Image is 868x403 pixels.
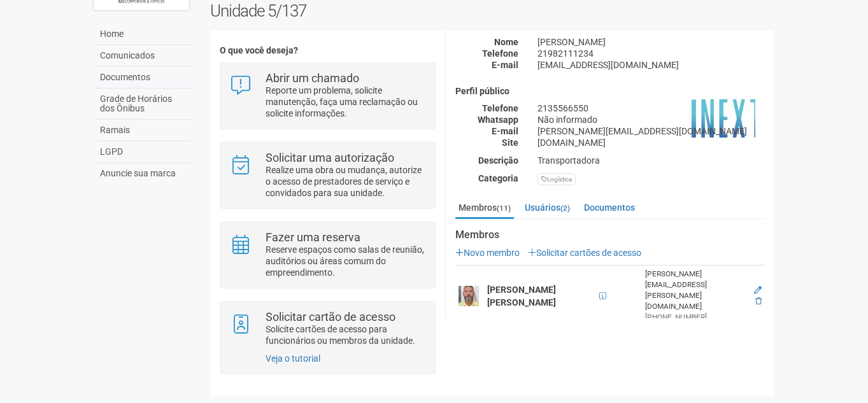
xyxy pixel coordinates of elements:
strong: Categoria [478,173,518,183]
h4: Perfil público [455,87,765,96]
a: Home [97,24,191,45]
small: (11) [497,204,511,213]
div: [PERSON_NAME][EMAIL_ADDRESS][PERSON_NAME][DOMAIN_NAME] [645,269,746,312]
p: Reporte um problema, solicite manutenção, faça uma reclamação ou solicite informações. [266,85,425,119]
a: Ramais [97,120,191,141]
strong: Site [502,138,518,148]
a: LGPD [97,141,191,163]
strong: Descrição [478,155,518,166]
a: Documentos [97,67,191,88]
strong: Telefone [482,103,518,113]
a: Editar membro [754,286,762,295]
strong: Nome [494,37,518,47]
div: Não informado [528,114,774,125]
a: Fazer uma reserva Reserve espaços como salas de reunião, auditórios ou áreas comum do empreendime... [230,232,425,278]
a: Solicitar cartões de acesso [528,248,641,258]
div: 2135566550 [528,103,774,114]
h4: O que você deseja? [220,46,436,55]
strong: E-mail [492,60,518,70]
small: (2) [560,204,570,213]
strong: Whatsapp [478,115,518,125]
p: Reserve espaços como salas de reunião, auditórios ou áreas comum do empreendimento. [266,244,425,278]
a: Anuncie sua marca [97,163,191,184]
div: [EMAIL_ADDRESS][DOMAIN_NAME] [528,59,774,71]
a: Grade de Horários dos Ônibus [97,88,191,120]
img: business.png [692,87,755,150]
a: Abrir um chamado Reporte um problema, solicite manutenção, faça uma reclamação ou solicite inform... [230,73,425,119]
div: Transportadora [528,155,774,166]
strong: Membros [455,229,765,241]
a: Solicitar cartão de acesso Solicite cartões de acesso para funcionários ou membros da unidade. [230,311,425,346]
strong: Solicitar cartão de acesso [266,310,395,323]
div: [DOMAIN_NAME] [528,137,774,148]
p: Solicite cartões de acesso para funcionários ou membros da unidade. [266,323,425,346]
strong: Solicitar uma autorização [266,151,394,164]
a: Excluir membro [755,297,762,306]
div: Logística [537,173,576,185]
div: [PHONE_NUMBER] [645,312,746,323]
div: [PERSON_NAME] [528,36,774,48]
a: Comunicados [97,45,191,67]
a: Solicitar uma autorização Realize uma obra ou mudança, autorize o acesso de prestadores de serviç... [230,152,425,199]
a: Documentos [581,198,638,217]
a: Membros(11) [455,198,514,219]
strong: Telefone [482,48,518,59]
a: Usuários(2) [522,198,573,217]
img: user.png [459,286,479,306]
strong: [PERSON_NAME] [PERSON_NAME] [487,285,556,308]
p: Realize uma obra ou mudança, autorize o acesso de prestadores de serviço e convidados para sua un... [266,164,425,199]
h2: Unidade 5/137 [210,1,775,20]
a: Veja o tutorial [266,353,320,364]
strong: Fazer uma reserva [266,230,360,244]
div: 21982111234 [528,48,774,59]
strong: E-mail [492,126,518,136]
div: [PERSON_NAME][EMAIL_ADDRESS][DOMAIN_NAME] [528,125,774,137]
a: Novo membro [455,248,520,258]
strong: Abrir um chamado [266,71,359,85]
